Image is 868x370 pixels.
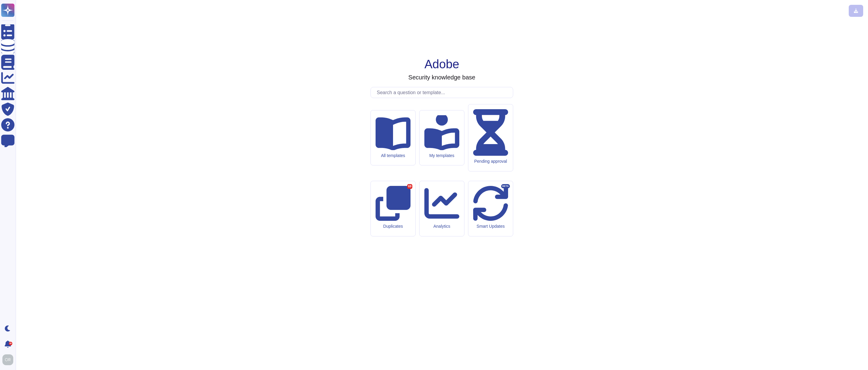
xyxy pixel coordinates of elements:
div: 69 [407,184,412,189]
h1: Adobe [424,57,459,71]
div: My templates [424,153,459,158]
input: Search a question or template... [374,87,513,98]
div: Analytics [424,224,459,229]
img: user [2,354,13,365]
div: All templates [376,153,411,158]
div: 9+ [9,342,12,345]
div: Duplicates [376,224,411,229]
div: Smart Updates [473,224,508,229]
div: Pending approval [473,159,508,164]
div: BETA [501,184,510,188]
button: user [1,353,17,366]
h3: Security knowledge base [408,74,475,81]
